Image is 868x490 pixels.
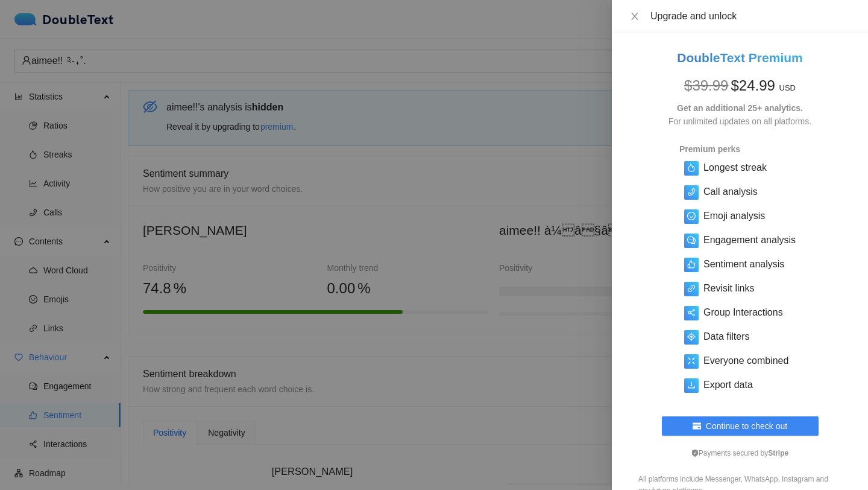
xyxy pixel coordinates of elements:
span: Payments secured by [691,449,788,457]
span: comment [687,236,696,244]
h5: Engagement analysis [703,233,796,247]
b: Stripe [768,449,788,457]
span: $ 24.99 [731,77,775,94]
span: $ 39.99 [684,77,728,94]
h5: Data filters [703,329,749,344]
div: Upgrade and unlock [650,10,854,23]
span: Continue to check out [706,419,787,433]
span: fullscreen-exit [687,357,696,365]
h5: Call analysis [703,185,758,199]
span: like [687,260,696,269]
h5: Emoji analysis [703,209,765,223]
h5: Everyone combined [703,354,788,368]
span: phone [687,188,696,196]
span: safety-certificate [691,450,699,457]
span: For unlimited updates on all platforms. [668,116,811,126]
strong: Get an additional 25+ analytics. [677,103,803,113]
span: credit-card [693,422,701,431]
h5: Group Interactions [703,305,783,320]
strong: Premium perks [679,144,740,154]
button: Close [626,11,643,22]
h5: Revisit links [703,281,754,296]
span: close [630,11,640,21]
h5: Longest streak [703,161,767,175]
h2: DoubleText Premium [626,48,854,68]
button: credit-cardContinue to check out [662,416,819,436]
span: share-alt [687,308,696,317]
h5: Export data [703,378,753,392]
span: download [687,381,696,389]
span: aim [687,332,696,341]
span: smile [687,212,696,220]
span: link [687,284,696,293]
span: fire [687,164,696,172]
h5: Sentiment analysis [703,257,784,272]
span: USD [779,83,796,92]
